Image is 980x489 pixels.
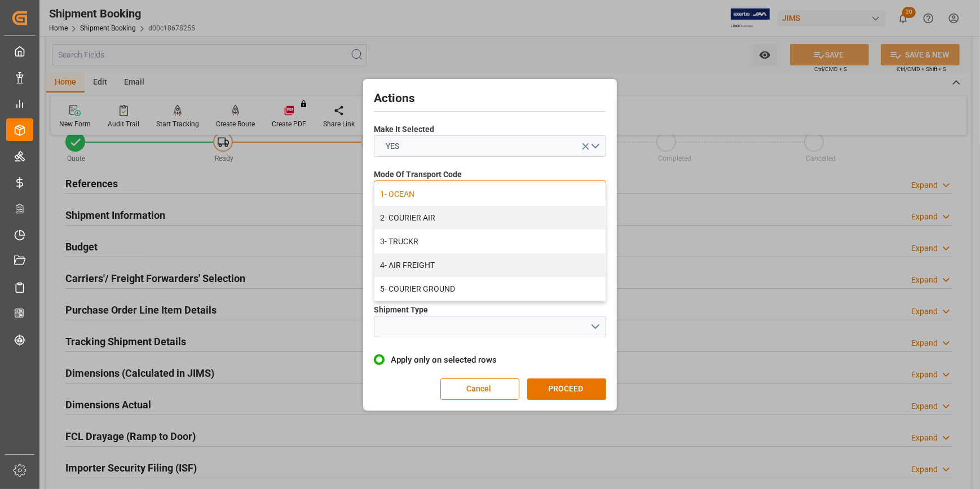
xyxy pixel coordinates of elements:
[374,353,606,367] label: Apply only on selected rows
[374,304,428,316] span: Shipment Type
[374,316,606,337] button: open menu
[374,253,606,277] div: 4- AIR FREIGHT
[374,169,462,180] span: Mode Of Transport Code
[381,140,405,152] span: YES
[374,90,606,108] h2: Actions
[440,378,519,400] button: Cancel
[374,277,606,301] div: 5- COURIER GROUND
[374,182,606,206] div: 1- OCEAN
[527,378,606,400] button: PROCEED
[374,135,606,157] button: open menu
[374,206,606,230] div: 2- COURIER AIR
[374,230,606,253] div: 3- TRUCKR
[374,180,606,202] button: close menu
[374,124,434,135] span: Make It Selected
